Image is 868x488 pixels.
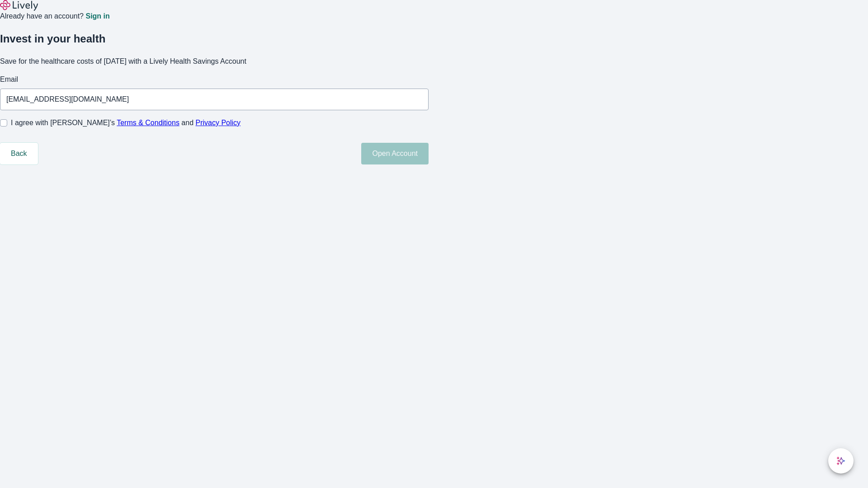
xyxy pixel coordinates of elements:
a: Privacy Policy [196,119,241,127]
a: Terms & Conditions [117,119,179,127]
button: chat [828,448,854,474]
svg: Lively AI Assistant [836,456,845,465]
a: Sign in [85,13,109,20]
span: I agree with [PERSON_NAME]’s and [11,117,241,128]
